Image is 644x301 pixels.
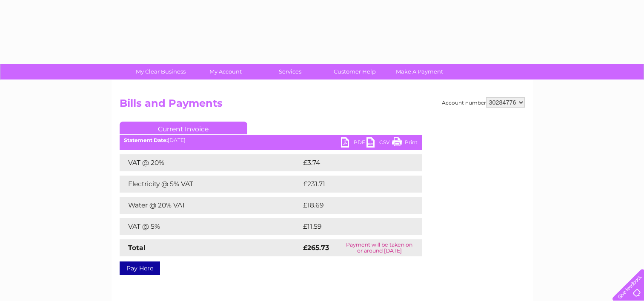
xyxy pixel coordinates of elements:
a: My Clear Business [126,64,196,80]
a: Make A Payment [384,64,455,80]
a: My Account [190,64,260,80]
b: Statement Date: [124,137,168,143]
strong: £265.73 [303,244,329,252]
td: £11.59 [301,218,403,235]
div: Account number [442,97,525,108]
td: VAT @ 5% [120,218,301,235]
a: Customer Help [320,64,390,80]
h2: Bills and Payments [120,97,525,114]
a: Current Invoice [120,122,247,134]
td: VAT @ 20% [120,154,301,171]
td: £231.71 [301,176,405,193]
a: PDF [341,137,366,150]
div: [DATE] [120,137,422,143]
a: CSV [366,137,392,150]
td: Water @ 20% VAT [120,197,301,214]
strong: Total [128,244,146,252]
td: Electricity @ 5% VAT [120,176,301,193]
td: £3.74 [301,154,402,171]
a: Print [392,137,418,150]
a: Services [255,64,325,80]
a: Pay Here [120,261,160,275]
td: £18.69 [301,197,404,214]
td: Payment will be taken on or around [DATE] [337,239,422,256]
